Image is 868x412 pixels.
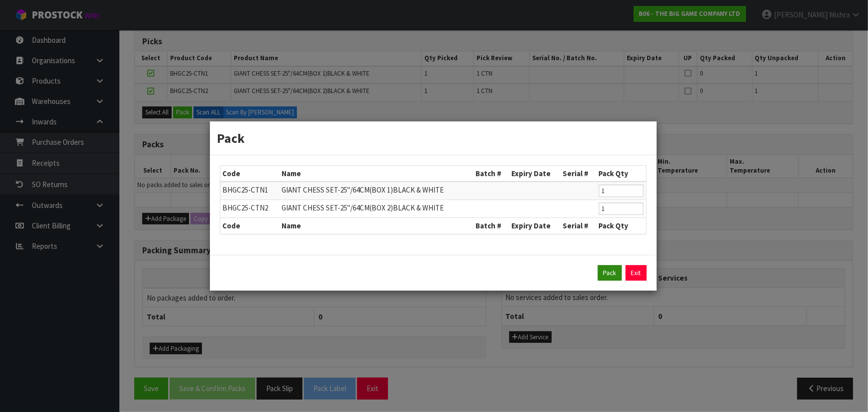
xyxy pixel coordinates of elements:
[223,185,269,195] span: BHGC25-CTN1
[560,166,596,182] th: Serial #
[282,203,444,212] span: GIANT CHESS SET-25"/64CM(BOX 2)BLACK & WHITE
[596,218,646,234] th: Pack Qty
[282,185,444,195] span: GIANT CHESS SET-25"/64CM(BOX 1)BLACK & WHITE
[473,218,509,234] th: Batch #
[217,129,649,147] h3: Pack
[596,166,646,182] th: Pack Qty
[279,166,473,182] th: Name
[220,166,279,182] th: Code
[223,203,269,212] span: BHGC25-CTN2
[220,218,279,234] th: Code
[560,218,596,234] th: Serial #
[279,218,473,234] th: Name
[509,218,560,234] th: Expiry Date
[473,166,509,182] th: Batch #
[598,265,622,281] button: Pack
[626,265,647,281] a: Exit
[509,166,560,182] th: Expiry Date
